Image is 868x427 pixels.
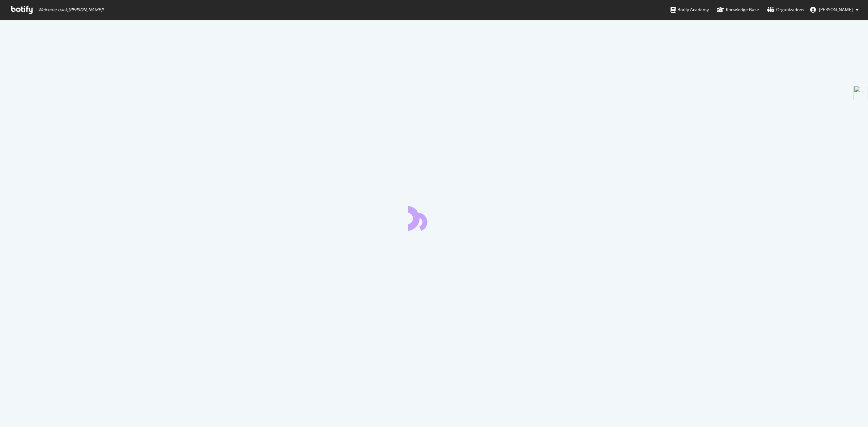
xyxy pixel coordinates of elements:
span: Matthew Edgar [819,7,853,13]
div: Organizations [767,6,804,13]
div: Knowledge Base [717,6,759,13]
span: Welcome back, [PERSON_NAME] ! [38,7,103,13]
div: animation [408,205,460,231]
div: Botify Academy [671,6,709,13]
button: [PERSON_NAME] [804,4,864,16]
img: side-widget.svg [854,86,868,100]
